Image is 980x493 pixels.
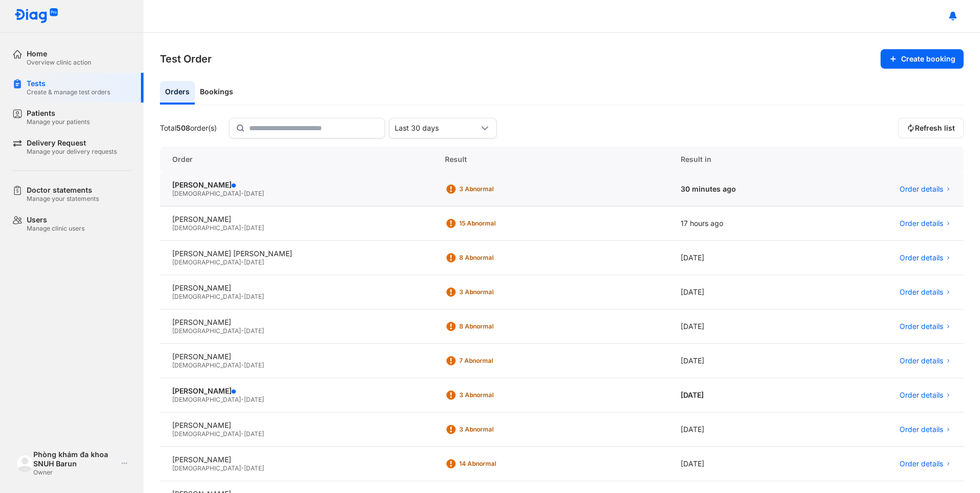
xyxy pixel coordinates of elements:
[27,88,110,96] div: Create & manage test orders
[241,190,244,197] span: -
[244,293,264,300] span: [DATE]
[459,185,541,193] div: 3 Abnormal
[668,207,819,241] div: 17 hours ago
[172,293,241,300] span: [DEMOGRAPHIC_DATA]
[27,58,91,67] div: Overview clinic action
[172,283,420,293] div: [PERSON_NAME]
[244,190,264,197] span: [DATE]
[27,138,117,148] div: Delivery Request
[900,459,943,468] span: Order details
[459,357,541,365] div: 7 Abnormal
[27,195,99,203] div: Manage your statements
[160,147,433,172] div: Order
[244,430,264,438] span: [DATE]
[244,224,264,232] span: [DATE]
[900,356,943,365] span: Order details
[241,258,244,266] span: -
[27,148,117,156] div: Manage your delivery requests
[898,118,964,138] button: Refresh list
[172,352,420,361] div: [PERSON_NAME]
[172,224,241,232] span: [DEMOGRAPHIC_DATA]
[241,293,244,300] span: -
[459,460,541,468] div: 14 Abnormal
[172,180,420,190] div: [PERSON_NAME]
[172,386,420,396] div: [PERSON_NAME]
[160,52,212,66] h3: Test Order
[668,172,819,207] div: 30 minutes ago
[395,124,479,133] div: Last 30 days
[244,327,264,335] span: [DATE]
[244,464,264,472] span: [DATE]
[900,219,943,228] span: Order details
[27,49,91,58] div: Home
[900,425,943,434] span: Order details
[160,81,195,105] div: Orders
[900,287,943,297] span: Order details
[459,425,541,434] div: 3 Abnormal
[172,421,420,430] div: [PERSON_NAME]
[459,219,541,228] div: 15 Abnormal
[27,186,99,195] div: Doctor statements
[172,361,241,369] span: [DEMOGRAPHIC_DATA]
[172,190,241,197] span: [DEMOGRAPHIC_DATA]
[900,391,943,400] span: Order details
[668,275,819,310] div: [DATE]
[900,184,943,194] span: Order details
[27,224,85,233] div: Manage clinic users
[172,215,420,224] div: [PERSON_NAME]
[172,396,241,403] span: [DEMOGRAPHIC_DATA]
[241,327,244,335] span: -
[172,258,241,266] span: [DEMOGRAPHIC_DATA]
[160,124,217,133] div: Total order(s)
[668,310,819,344] div: [DATE]
[172,455,420,464] div: [PERSON_NAME]
[241,396,244,403] span: -
[900,322,943,331] span: Order details
[172,249,420,258] div: [PERSON_NAME] [PERSON_NAME]
[668,344,819,378] div: [DATE]
[27,215,85,224] div: Users
[176,124,190,132] span: 508
[14,8,58,24] img: logo
[668,413,819,447] div: [DATE]
[241,464,244,472] span: -
[241,430,244,438] span: -
[33,468,117,477] div: Owner
[244,258,264,266] span: [DATE]
[668,378,819,413] div: [DATE]
[668,447,819,481] div: [DATE]
[27,109,90,118] div: Patients
[459,391,541,399] div: 3 Abnormal
[172,464,241,472] span: [DEMOGRAPHIC_DATA]
[241,361,244,369] span: -
[244,361,264,369] span: [DATE]
[172,318,420,327] div: [PERSON_NAME]
[915,124,955,133] span: Refresh list
[433,147,668,172] div: Result
[16,455,33,471] img: logo
[27,79,110,88] div: Tests
[459,322,541,331] div: 8 Abnormal
[241,224,244,232] span: -
[33,450,117,468] div: Phòng khám đa khoa SNUH Barun
[459,254,541,262] div: 8 Abnormal
[27,118,90,126] div: Manage your patients
[668,241,819,275] div: [DATE]
[668,147,819,172] div: Result in
[900,253,943,262] span: Order details
[881,49,964,69] button: Create booking
[195,81,238,105] div: Bookings
[172,430,241,438] span: [DEMOGRAPHIC_DATA]
[244,396,264,403] span: [DATE]
[172,327,241,335] span: [DEMOGRAPHIC_DATA]
[459,288,541,296] div: 3 Abnormal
